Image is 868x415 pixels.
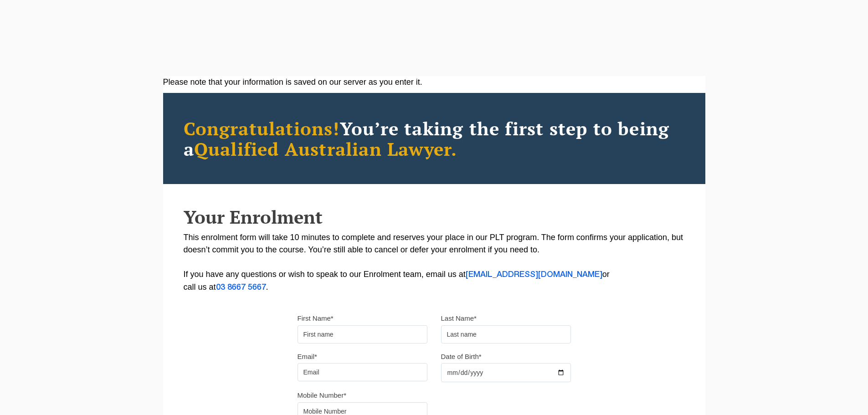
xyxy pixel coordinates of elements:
input: Email [298,363,427,381]
label: Date of Birth* [441,352,482,361]
label: First Name* [298,314,334,323]
a: 03 8667 5667 [216,284,266,291]
span: Qualified Australian Lawyer. [194,137,457,161]
span: Congratulations! [184,116,340,140]
label: Mobile Number* [298,391,347,400]
a: [EMAIL_ADDRESS][DOMAIN_NAME] [466,271,602,278]
p: This enrolment form will take 10 minutes to complete and reserves your place in our PLT program. ... [184,231,685,294]
input: First name [298,325,427,343]
label: Email* [298,352,317,361]
h2: Your Enrolment [184,207,685,227]
label: Last Name* [441,314,477,323]
input: Last name [441,325,571,343]
div: Please note that your information is saved on our server as you enter it. [163,76,705,88]
h2: You’re taking the first step to being a [184,118,685,159]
